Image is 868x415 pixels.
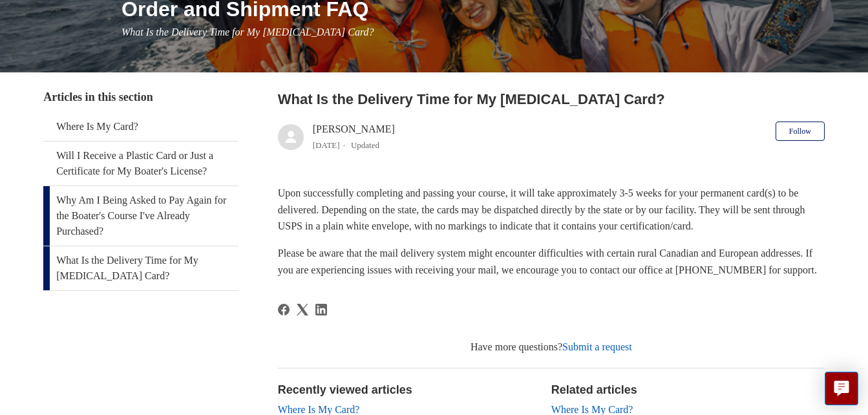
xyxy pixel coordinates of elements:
[278,245,825,278] p: Please be aware that the mail delivery system might encounter difficulties with certain rural Can...
[551,381,825,399] h2: Related articles
[551,404,633,415] a: Where Is My Card?
[313,122,395,153] div: [PERSON_NAME]
[315,304,327,315] a: LinkedIn
[43,112,238,141] a: Where Is My Card?
[278,89,825,110] h2: What Is the Delivery Time for My Boating Card?
[278,339,825,355] div: Have more questions?
[776,122,825,141] button: Follow Article
[313,140,340,150] time: 05/09/2024, 14:28
[122,27,374,37] span: What Is the Delivery Time for My [MEDICAL_DATA] Card?
[43,142,238,186] a: Will I Receive a Plastic Card or Just a Certificate for My Boater's License?
[278,185,825,235] p: Upon successfully completing and passing your course, it will take approximately 3-5 weeks for yo...
[825,372,858,405] button: Live chat
[351,140,379,150] li: Updated
[43,186,238,246] a: Why Am I Being Asked to Pay Again for the Boater's Course I've Already Purchased?
[297,304,308,315] a: X Corp
[278,381,538,399] h2: Recently viewed articles
[43,246,238,290] a: What Is the Delivery Time for My [MEDICAL_DATA] Card?
[315,304,327,315] svg: Share this page on LinkedIn
[562,341,632,352] a: Submit a request
[278,404,360,415] a: Where Is My Card?
[43,90,153,103] span: Articles in this section
[278,304,290,315] a: Facebook
[297,304,308,315] svg: Share this page on X Corp
[278,304,290,315] svg: Share this page on Facebook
